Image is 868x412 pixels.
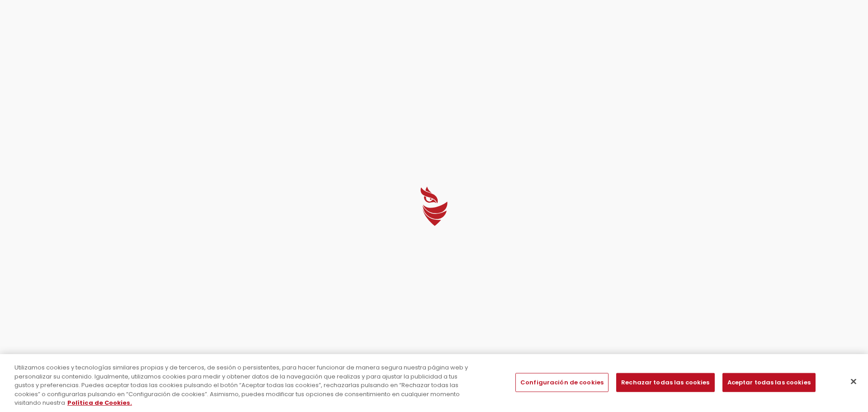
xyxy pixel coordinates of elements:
a: Más información sobre su privacidad, se abre en una nueva pestaña [67,398,132,407]
button: Cerrar [844,372,863,392]
button: Configuración de cookies, Abre el cuadro de diálogo del centro de preferencias. [515,373,609,392]
div: Utilizamos cookies y tecnologías similares propias y de terceros, de sesión o persistentes, para ... [14,363,477,407]
button: Aceptar todas las cookies [722,373,816,392]
button: Rechazar todas las cookies [616,373,714,392]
